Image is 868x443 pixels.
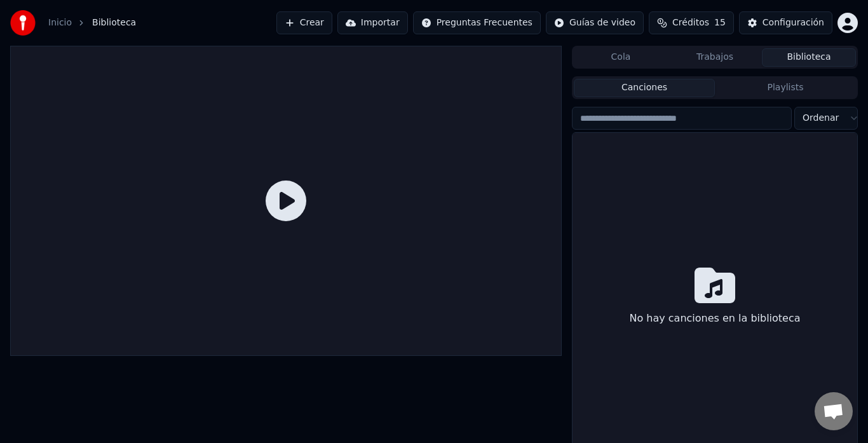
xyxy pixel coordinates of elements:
[815,392,853,430] div: Chat abierto
[715,79,856,97] button: Playlists
[337,11,408,34] button: Importar
[546,11,644,34] button: Guías de video
[574,79,715,97] button: Canciones
[763,17,824,29] div: Configuración
[649,11,734,34] button: Créditos15
[413,11,541,34] button: Preguntas Frecuentes
[48,17,136,29] nav: breadcrumb
[803,112,839,125] span: Ordenar
[624,306,805,331] div: No hay canciones en la biblioteca
[574,48,668,67] button: Cola
[668,48,762,67] button: Trabajos
[10,10,36,36] img: youka
[276,11,332,34] button: Crear
[762,48,856,67] button: Biblioteca
[739,11,832,34] button: Configuración
[48,17,72,29] a: Inicio
[92,17,136,29] span: Biblioteca
[672,17,709,29] span: Créditos
[714,17,726,29] span: 15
